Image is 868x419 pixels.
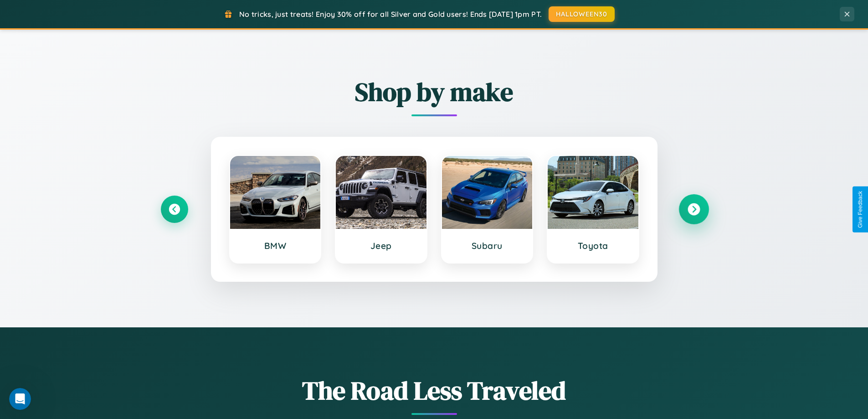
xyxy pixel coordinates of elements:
span: No tricks, just treats! Enjoy 30% off for all Silver and Gold users! Ends [DATE] 1pm PT. [239,10,542,19]
h3: Subaru [451,240,524,251]
iframe: Intercom live chat [9,388,31,410]
h2: Shop by make [161,74,708,109]
h3: Toyota [557,240,629,251]
button: HALLOWEEN30 [549,6,615,22]
h1: The Road Less Traveled [161,373,708,408]
div: Give Feedback [857,191,863,228]
h3: Jeep [345,240,417,251]
h3: BMW [239,240,312,251]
